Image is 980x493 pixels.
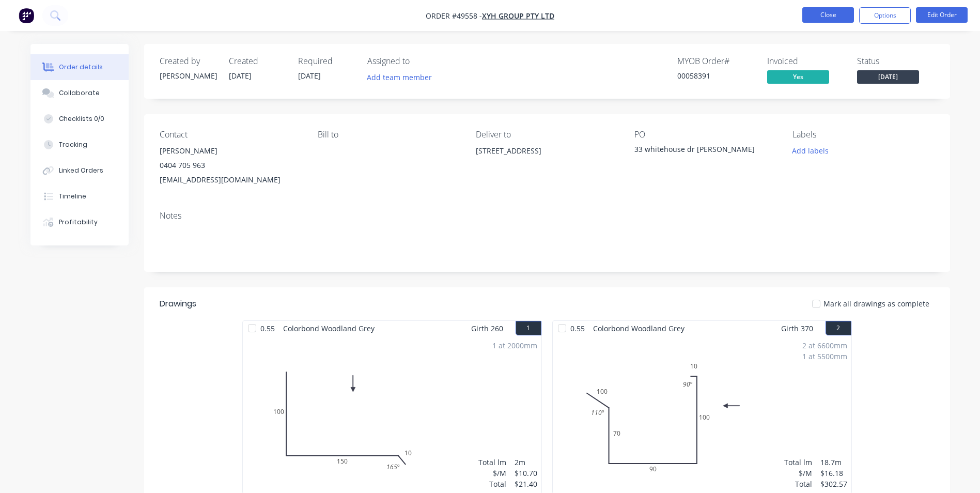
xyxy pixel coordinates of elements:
[792,130,934,140] div: Labels
[298,71,321,81] span: [DATE]
[767,56,845,66] div: Invoiced
[160,298,196,310] div: Drawings
[229,56,286,66] div: Created
[478,468,506,479] div: $/M
[787,144,834,158] button: Add labels
[30,132,129,158] button: Tracking
[516,321,541,335] button: 1
[426,11,482,21] span: Order #49558 -
[767,70,829,83] span: Yes
[857,56,935,66] div: Status
[820,457,847,468] div: 18.7m
[857,70,919,83] span: [DATE]
[784,457,812,468] div: Total lm
[160,158,301,173] div: 0404 705 963
[634,130,776,140] div: PO
[59,192,86,201] div: Timeline
[802,7,854,23] button: Close
[30,183,129,209] button: Timeline
[515,479,537,489] div: $21.40
[160,144,301,158] div: [PERSON_NAME]
[59,114,104,124] div: Checklists 0/0
[160,173,301,187] div: [EMAIL_ADDRESS][DOMAIN_NAME]
[781,321,813,336] span: Girth 370
[361,70,437,84] button: Add team member
[476,144,617,177] div: [STREET_ADDRESS]
[482,11,554,21] a: XYH Group Pty Ltd
[566,321,589,336] span: 0.55
[478,479,506,489] div: Total
[160,70,216,81] div: [PERSON_NAME]
[857,70,919,86] button: [DATE]
[826,321,851,335] button: 2
[59,63,103,72] div: Order details
[515,457,537,468] div: 2m
[30,209,129,235] button: Profitability
[30,158,129,183] button: Linked Orders
[784,479,812,489] div: Total
[820,468,847,479] div: $16.18
[30,54,129,80] button: Order details
[677,56,755,66] div: MYOB Order #
[160,144,301,187] div: [PERSON_NAME]0404 705 963[EMAIL_ADDRESS][DOMAIN_NAME]
[256,321,279,336] span: 0.55
[59,166,103,175] div: Linked Orders
[367,56,471,66] div: Assigned to
[19,8,34,23] img: Factory
[160,211,935,221] div: Notes
[476,130,617,140] div: Deliver to
[589,321,689,336] span: Colorbond Woodland Grey
[471,321,503,336] span: Girth 260
[30,80,129,106] button: Collaborate
[802,340,847,351] div: 2 at 6600mm
[784,468,812,479] div: $/M
[820,479,847,489] div: $302.57
[229,71,252,81] span: [DATE]
[634,144,764,158] div: 33 whitehouse dr [PERSON_NAME]
[160,56,216,66] div: Created by
[492,340,537,351] div: 1 at 2000mm
[478,457,506,468] div: Total lm
[59,140,87,149] div: Tracking
[279,321,379,336] span: Colorbond Woodland Grey
[916,7,968,23] button: Edit Order
[298,56,355,66] div: Required
[823,298,929,309] span: Mark all drawings as complete
[59,218,98,227] div: Profitability
[59,88,100,98] div: Collaborate
[677,70,755,81] div: 00058391
[515,468,537,479] div: $10.70
[160,130,301,140] div: Contact
[30,106,129,132] button: Checklists 0/0
[476,144,617,158] div: [STREET_ADDRESS]
[367,70,438,84] button: Add team member
[802,351,847,362] div: 1 at 5500mm
[318,130,459,140] div: Bill to
[859,7,911,24] button: Options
